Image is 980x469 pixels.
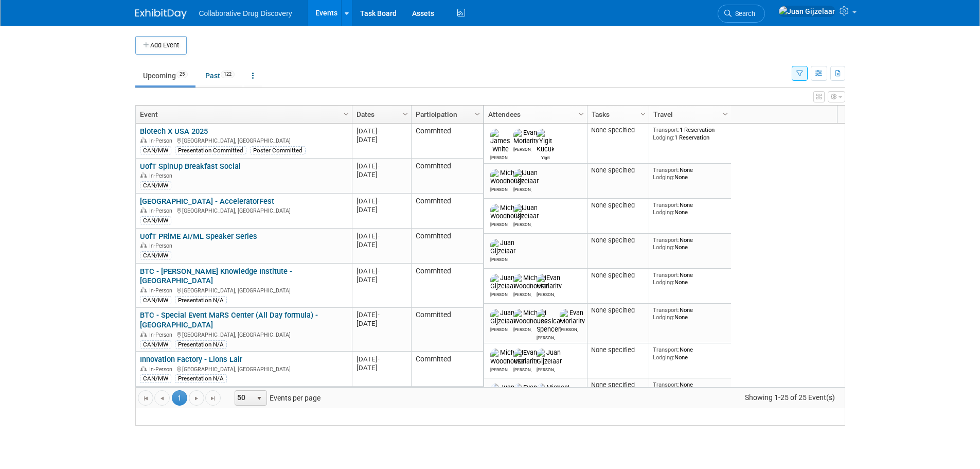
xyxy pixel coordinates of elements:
[149,137,175,144] span: In-Person
[513,366,531,372] div: Evan Moriarity
[721,110,729,118] span: Column Settings
[591,346,645,354] div: None specified
[140,267,292,286] a: BTC - [PERSON_NAME] Knowledge Institute - [GEOGRAPHIC_DATA]
[490,274,515,290] img: Juan Gijzelaar
[653,166,727,181] div: None None
[149,366,175,373] span: In-Person
[221,71,235,78] span: 122
[490,366,508,372] div: Michael Woodhouse
[653,244,674,251] span: Lodging:
[140,216,171,224] div: CAN/MW
[378,127,380,135] span: -
[198,66,242,85] a: Past122
[537,334,555,340] div: Jessica Spencer
[149,332,175,338] span: In-Person
[653,354,674,361] span: Lodging:
[378,162,380,170] span: -
[140,287,147,292] img: In-Person Event
[490,153,508,160] div: James White
[149,172,175,179] span: In-Person
[140,364,347,373] div: [GEOGRAPHIC_DATA], [GEOGRAPHIC_DATA]
[140,330,347,339] div: [GEOGRAPHIC_DATA], [GEOGRAPHIC_DATA]
[255,394,263,403] span: select
[378,197,380,205] span: -
[209,394,217,403] span: Go to the last page
[653,173,674,181] span: Lodging:
[490,290,508,297] div: Juan Gijzelaar
[653,271,680,279] span: Transport:
[653,346,727,361] div: None None
[513,384,539,400] img: Evan Moriarity
[653,271,727,286] div: None None
[400,106,411,121] a: Column Settings
[401,110,409,118] span: Column Settings
[592,106,642,123] a: Tasks
[378,232,380,240] span: -
[732,10,755,18] span: Search
[513,169,539,185] img: Juan Gijzelaar
[653,314,674,321] span: Lodging:
[140,137,147,143] img: In-Person Event
[235,391,253,405] span: 50
[537,274,562,290] img: Evan Moriarity
[653,126,727,141] div: 1 Reservation 1 Reservation
[411,308,483,352] td: Committed
[357,197,406,205] div: [DATE]
[199,9,292,18] span: Collaborative Drug Discovery
[576,106,587,121] a: Column Settings
[175,296,227,304] div: Presentation N/A
[490,204,525,220] img: Michael Woodhouse
[735,390,844,405] span: Showing 1-25 of 25 Event(s)
[140,207,147,213] img: In-Person Event
[560,309,585,325] img: Evan Moriarity
[490,129,510,153] img: James White
[513,145,531,152] div: Evan Moriarity
[357,170,406,179] div: [DATE]
[653,306,680,314] span: Transport:
[175,340,227,349] div: Presentation N/A
[357,205,406,214] div: [DATE]
[140,310,318,329] a: BTC - Special Event MaRS Center (All Day formula) - [GEOGRAPHIC_DATA]
[591,381,645,389] div: None specified
[416,106,476,123] a: Participation
[141,394,150,403] span: Go to the first page
[577,110,585,118] span: Column Settings
[135,9,187,19] img: ExhibitDay
[149,207,175,214] span: In-Person
[490,169,525,185] img: Michael Woodhouse
[560,325,578,332] div: Evan Moriarity
[537,309,560,334] img: Jessica Spencer
[175,374,227,383] div: Presentation N/A
[639,110,647,118] span: Column Settings
[591,306,645,315] div: None specified
[513,185,531,192] div: Juan Gijzelaar
[537,349,562,365] img: Juan Gijzelaar
[140,242,147,248] img: In-Person Event
[472,106,483,121] a: Column Settings
[357,127,406,135] div: [DATE]
[537,129,555,153] img: Yigit Kucuk
[490,239,515,255] img: Juan Gijzelaar
[140,340,171,349] div: CAN/MW
[653,201,680,209] span: Transport:
[175,146,246,154] div: Presentation Committed
[411,229,483,264] td: Committed
[513,204,539,220] img: Juan Gijzelaar
[490,255,508,262] div: Juan Gijzelaar
[513,309,548,325] img: Michael Woodhouse
[653,381,727,396] div: None None
[490,384,515,400] img: Juan Gijzelaar
[591,236,645,245] div: None specified
[473,110,482,118] span: Column Settings
[653,381,680,388] span: Transport:
[653,209,674,216] span: Lodging:
[490,220,508,227] div: Michael Woodhouse
[341,106,352,121] a: Column Settings
[140,181,171,189] div: CAN/MW
[513,220,531,227] div: Juan Gijzelaar
[205,390,221,406] a: Go to the last page
[357,106,404,123] a: Dates
[357,275,406,284] div: [DATE]
[637,106,649,121] a: Column Settings
[140,106,345,123] a: Event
